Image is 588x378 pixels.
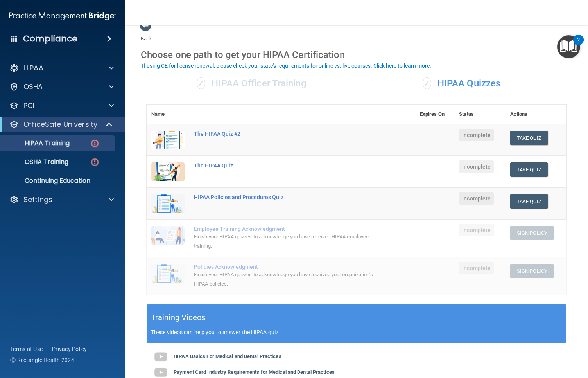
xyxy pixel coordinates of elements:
[90,139,100,148] img: danger-circle.6113f641.png
[194,131,376,137] div: The HIPAA Quiz #2
[577,40,580,50] div: 2
[510,264,554,278] button: Sign Policy
[23,120,97,129] p: OfficeSafe University
[147,105,189,124] th: Name
[357,72,566,95] div: HIPAA Quizzes
[506,105,566,124] th: Actions
[194,232,376,251] div: Finish your HIPAA quizzes to acknowledge you have received HIPAA employee training.
[9,8,116,24] img: PMB logo
[194,162,376,169] div: The HIPAA Quiz
[459,224,494,236] span: Incomplete
[510,162,548,177] button: Take Quiz
[5,177,112,185] p: Continuing Education
[23,63,43,73] p: HIPAA
[557,35,580,58] button: Open Resource Center, 2 new notifications
[23,33,77,44] h4: Compliance
[9,82,114,92] a: OSHA
[151,329,562,335] p: These videos can help you to answer the HIPAA quiz
[194,270,376,289] div: Finish your HIPAA quizzes to acknowledge you have received your organization’s HIPAA policies.
[510,226,554,240] button: Sign Policy
[23,195,52,204] p: Settings
[9,101,114,110] a: PCI
[194,194,376,200] div: HIPAA Policies and Procedures Quiz
[23,82,43,92] p: OSHA
[147,72,357,95] div: HIPAA Officer Training
[423,77,431,89] span: ✓
[141,26,152,41] a: Back
[459,192,494,205] span: Incomplete
[194,226,376,232] div: Employee Training Acknowledgment
[459,262,494,274] span: Incomplete
[141,62,432,70] button: If using CE for license renewal, please check your state's requirements for online vs. live cours...
[9,195,114,204] a: Settings
[141,43,572,66] div: Choose one path to get your HIPAA Certification
[459,129,494,141] span: Incomplete
[10,356,74,364] span: Ⓒ Rectangle Health 2024
[5,139,70,147] p: HIPAA Training
[9,120,113,129] a: OfficeSafe University
[23,101,34,110] p: PCI
[9,63,114,73] a: HIPAA
[459,160,494,173] span: Incomplete
[52,345,87,353] a: Privacy Policy
[142,63,431,68] div: If using CE for license renewal, please check your state's requirements for online vs. live cours...
[174,353,281,359] b: HIPAA Basics For Medical and Dental Practices
[10,345,43,353] a: Terms of Use
[90,157,100,167] img: danger-circle.6113f641.png
[153,349,169,365] img: gray_youtube_icon.38fcd6cc.png
[197,77,205,89] span: ✓
[151,311,206,324] h5: Training Videos
[415,105,455,124] th: Expires On
[174,369,335,375] b: Payment Card Industry Requirements for Medical and Dental Practices
[510,131,548,145] button: Take Quiz
[5,158,68,166] p: OSHA Training
[510,194,548,209] button: Take Quiz
[454,105,506,124] th: Status
[194,264,376,270] div: Policies Acknowledgment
